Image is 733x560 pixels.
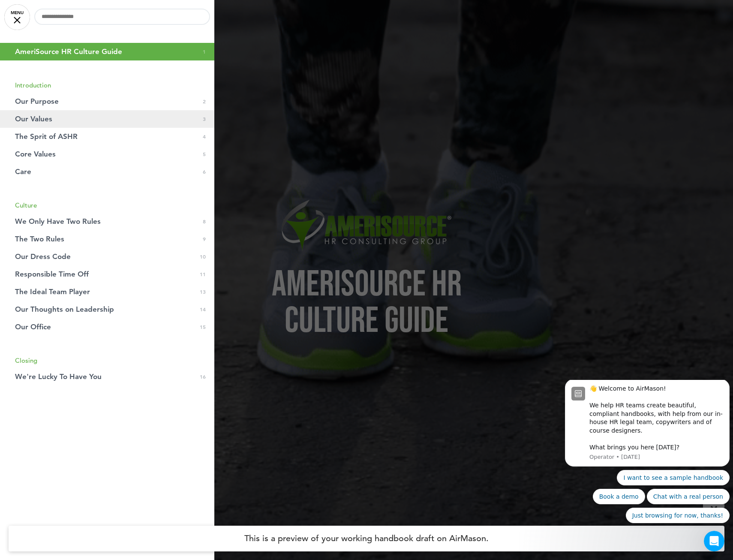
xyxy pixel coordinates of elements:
[55,90,168,105] button: Quick reply: I want to see a sample handbook
[31,109,84,124] button: Quick reply: Book a demo
[4,4,30,30] a: MENU
[203,98,206,105] span: 2
[64,128,168,143] button: Quick reply: Just browsing for now, thanks!
[15,151,56,158] span: Core Values
[200,271,206,278] span: 11
[28,5,162,72] div: 👋 Welcome to AirMason! We help HR teams create beautiful, compliant handbooks, with help from our...
[9,526,724,551] h4: This is a preview of your working handbook draft on AirMason.
[28,5,162,72] div: Message content
[15,235,64,243] span: The Two Rules
[15,253,71,260] span: Our Dress Code
[203,235,206,243] span: 9
[200,306,206,313] span: 14
[203,218,206,225] span: 8
[15,271,89,278] span: Responsible Time Off
[15,168,31,175] span: Care
[15,323,51,331] span: Our Office
[10,7,24,21] img: Profile image for Operator
[200,253,206,260] span: 10
[203,48,206,55] span: 1
[3,90,168,143] div: Quick reply options
[15,133,78,140] span: The Sprit of ASHR
[203,133,206,140] span: 4
[203,115,206,123] span: 3
[15,115,52,123] span: Our Values
[200,323,206,331] span: 15
[15,48,122,55] span: AmeriSource HR Culture Guide
[200,288,206,295] span: 13
[200,373,206,380] span: 16
[15,218,101,225] span: We Only Have Two Rules
[203,168,206,175] span: 6
[15,288,90,295] span: The Ideal Team Player
[704,531,724,551] iframe: Intercom live chat
[562,380,733,528] iframe: Intercom notifications message
[15,98,59,105] span: Our Purpose
[15,306,114,313] span: Our Thoughts on Leadership
[203,151,206,158] span: 5
[28,73,162,81] p: Message from Operator, sent 1w ago
[15,373,102,380] span: We're Lucky To Have You
[85,109,168,124] button: Quick reply: Chat with a real person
